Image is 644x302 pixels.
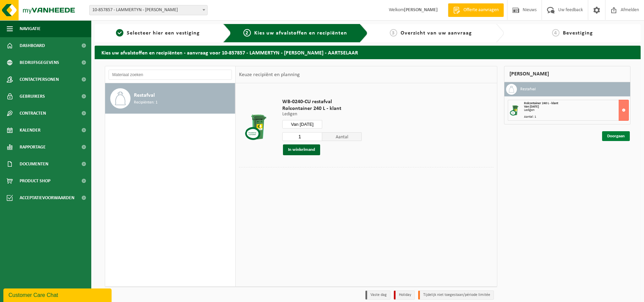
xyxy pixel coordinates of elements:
[20,54,59,71] span: Bedrijfsgegevens
[524,115,628,119] div: Aantal: 1
[282,98,362,105] span: WB-0240-CU restafval
[282,112,362,117] p: Ledigen
[20,172,50,189] span: Product Shop
[127,30,200,36] span: Selecteer hier een vestiging
[282,105,362,112] span: Rolcontainer 240 L - klant
[418,291,494,300] li: Tijdelijk niet toegestaan/période limitée
[243,29,251,37] span: 2
[282,120,322,129] input: Selecteer datum
[365,291,390,300] li: Vaste dag
[20,122,41,139] span: Kalender
[109,70,232,80] input: Materiaal zoeken
[90,5,207,15] span: 10-857857 - LAMMERTYN - ILKNUR ALTINTAS - AARTSELAAR
[98,29,218,37] a: 1Selecteer hier een vestiging
[20,20,41,37] span: Navigatie
[504,66,630,82] div: [PERSON_NAME]
[95,46,641,59] h2: Kies uw afvalstoffen en recipiënten - aanvraag voor 10-857857 - LAMMERTYN - [PERSON_NAME] - AARTS...
[20,37,45,54] span: Dashboard
[116,29,123,37] span: 1
[404,7,438,13] strong: [PERSON_NAME]
[20,189,74,206] span: Acceptatievoorwaarden
[20,88,45,105] span: Gebruikers
[401,30,472,36] span: Overzicht van uw aanvraag
[254,30,347,36] span: Kies uw afvalstoffen en recipiënten
[462,7,500,14] span: Offerte aanvragen
[105,83,235,114] button: Restafval Recipiënten: 1
[236,66,303,83] div: Keuze recipiënt en planning
[563,30,593,36] span: Bevestiging
[89,5,208,15] span: 10-857857 - LAMMERTYN - ILKNUR ALTINTAS - AARTSELAAR
[524,105,539,109] strong: Van [DATE]
[134,91,155,99] span: Restafval
[448,3,504,17] a: Offerte aanvragen
[552,29,559,37] span: 4
[20,156,48,172] span: Documenten
[602,131,630,141] a: Doorgaan
[134,99,158,106] span: Recipiënten: 1
[520,84,536,95] h3: Restafval
[3,287,113,302] iframe: chat widget
[20,139,46,156] span: Rapportage
[322,132,362,141] span: Aantal
[20,105,46,122] span: Contracten
[394,291,415,300] li: Holiday
[390,29,397,37] span: 3
[283,144,320,155] button: In winkelmand
[20,71,59,88] span: Contactpersonen
[524,101,558,105] span: Rolcontainer 240 L - klant
[524,109,628,112] div: Ledigen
